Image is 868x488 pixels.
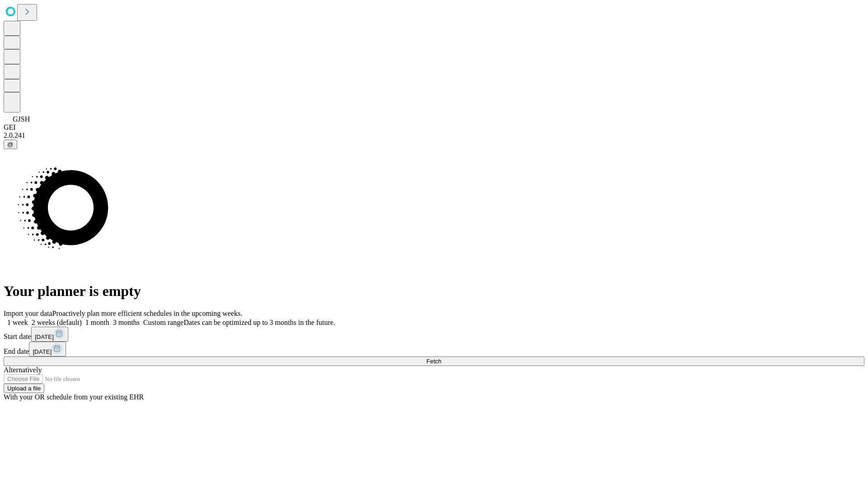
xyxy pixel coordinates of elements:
span: [DATE] [33,348,52,355]
span: Fetch [426,358,441,365]
span: 3 months [113,319,140,326]
span: 2 weeks (default) [32,319,82,326]
button: [DATE] [31,327,68,342]
span: 1 month [85,319,109,326]
span: Alternatively [4,366,42,374]
span: Proactively plan more efficient schedules in the upcoming weeks. [52,310,242,317]
div: GEI [4,123,864,131]
div: End date [4,342,864,357]
div: 2.0.241 [4,131,864,140]
span: Import your data [4,310,52,317]
span: Custom range [143,319,184,326]
button: [DATE] [29,342,66,357]
div: Start date [4,327,864,342]
button: @ [4,140,17,149]
span: With your OR schedule from your existing EHR [4,393,144,401]
span: GJSH [13,115,30,123]
span: Dates can be optimized up to 3 months in the future. [184,319,335,326]
button: Upload a file [4,384,44,393]
span: [DATE] [35,333,54,340]
button: Fetch [4,357,864,366]
span: @ [7,141,14,148]
span: 1 week [7,319,28,326]
h1: Your planner is empty [4,283,864,300]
